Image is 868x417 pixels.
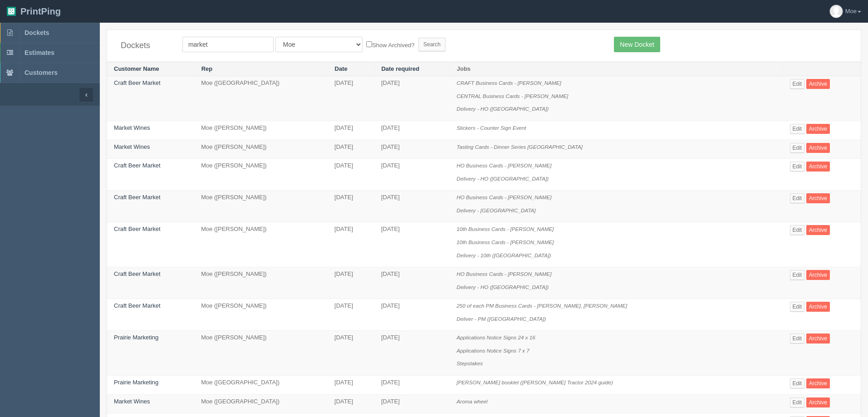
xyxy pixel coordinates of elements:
[114,124,150,131] a: Market Wines
[374,376,450,395] td: [DATE]
[790,397,805,407] a: Edit
[374,191,450,222] td: [DATE]
[114,162,161,169] a: Craft Beer Market
[830,5,843,18] img: avatar_default-7531ab5dedf162e01f1e0bb0964e6a185e93c5c22dfe317fb01d7f8cd2b1632c.jpg
[194,76,328,121] td: Moe ([GEOGRAPHIC_DATA])
[328,331,374,376] td: [DATE]
[374,299,450,331] td: [DATE]
[114,194,161,201] a: Craft Beer Market
[328,376,374,395] td: [DATE]
[790,378,805,388] a: Edit
[456,348,529,353] i: Applications Notice Signs 7 x 7
[790,79,805,89] a: Edit
[374,394,450,413] td: [DATE]
[806,162,830,172] a: Archive
[381,65,419,72] a: Date required
[806,124,830,134] a: Archive
[114,334,158,341] a: Prairie Marketing
[806,270,830,280] a: Archive
[201,65,213,72] a: Rep
[328,76,374,121] td: [DATE]
[328,394,374,413] td: [DATE]
[456,226,554,232] i: 10th Business Cards - [PERSON_NAME]
[790,143,805,153] a: Edit
[456,93,568,99] i: CENTRAL Business Cards - [PERSON_NAME]
[456,125,526,131] i: Stickers - Counter Sign Event
[456,144,583,150] i: Tasting Cards - Dinner Series [GEOGRAPHIC_DATA]
[328,191,374,222] td: [DATE]
[328,222,374,267] td: [DATE]
[374,140,450,159] td: [DATE]
[456,334,535,340] i: Applications Notice Signs 24 x 16
[114,398,150,405] a: Market Wines
[456,316,546,322] i: Deliver - PM ([GEOGRAPHIC_DATA])
[114,65,159,72] a: Customer Name
[328,159,374,191] td: [DATE]
[25,29,49,36] span: Dockets
[790,193,805,203] a: Edit
[456,207,535,213] i: Delivery - [GEOGRAPHIC_DATA]
[806,143,830,153] a: Archive
[328,140,374,159] td: [DATE]
[374,121,450,140] td: [DATE]
[374,331,450,376] td: [DATE]
[456,176,549,182] i: Delivery - HO ([GEOGRAPHIC_DATA])
[194,191,328,222] td: Moe ([PERSON_NAME])
[790,124,805,134] a: Edit
[374,76,450,121] td: [DATE]
[614,37,660,52] a: New Docket
[114,302,161,309] a: Craft Beer Market
[456,303,627,309] i: 250 of each PM Business Cards - [PERSON_NAME], [PERSON_NAME]
[114,79,161,86] a: Craft Beer Market
[456,360,483,366] i: Stepstakes
[194,267,328,299] td: Moe ([PERSON_NAME])
[456,398,487,404] i: Aroma wheel
[450,62,783,76] th: Jobs
[790,302,805,312] a: Edit
[335,65,348,72] a: Date
[806,79,830,89] a: Archive
[790,162,805,172] a: Edit
[456,252,551,258] i: Delivery - 10th ([GEOGRAPHIC_DATA])
[806,378,830,388] a: Archive
[366,39,414,50] label: Show Archived?
[456,271,551,277] i: HO Business Cards - [PERSON_NAME]
[328,121,374,140] td: [DATE]
[121,41,169,50] h4: Dockets
[418,38,446,51] input: Search
[806,193,830,203] a: Archive
[366,41,372,47] input: Show Archived?
[25,49,54,56] span: Estimates
[374,267,450,299] td: [DATE]
[7,7,16,16] img: logo-3e63b451c926e2ac314895c53de4908e5d424f24456219fb08d385ab2e579770.png
[374,159,450,191] td: [DATE]
[114,226,161,232] a: Craft Beer Market
[114,379,158,386] a: Prairie Marketing
[114,270,161,277] a: Craft Beer Market
[806,334,830,343] a: Archive
[790,270,805,280] a: Edit
[456,194,551,200] i: HO Business Cards - [PERSON_NAME]
[374,222,450,267] td: [DATE]
[25,69,58,76] span: Customers
[806,397,830,407] a: Archive
[790,225,805,235] a: Edit
[194,159,328,191] td: Moe ([PERSON_NAME])
[194,222,328,267] td: Moe ([PERSON_NAME])
[806,302,830,312] a: Archive
[114,143,150,150] a: Market Wines
[194,121,328,140] td: Moe ([PERSON_NAME])
[806,225,830,235] a: Archive
[194,299,328,331] td: Moe ([PERSON_NAME])
[456,284,549,290] i: Delivery - HO ([GEOGRAPHIC_DATA])
[328,299,374,331] td: [DATE]
[194,140,328,159] td: Moe ([PERSON_NAME])
[194,394,328,413] td: Moe ([GEOGRAPHIC_DATA])
[456,379,613,385] i: [PERSON_NAME] booklet ([PERSON_NAME] Tractor 2024 guide)
[456,80,561,86] i: CRAFT Business Cards - [PERSON_NAME]
[456,106,549,112] i: Delivery - HO ([GEOGRAPHIC_DATA])
[456,162,551,168] i: HO Business Cards - [PERSON_NAME]
[194,376,328,395] td: Moe ([GEOGRAPHIC_DATA])
[328,267,374,299] td: [DATE]
[194,331,328,376] td: Moe ([PERSON_NAME])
